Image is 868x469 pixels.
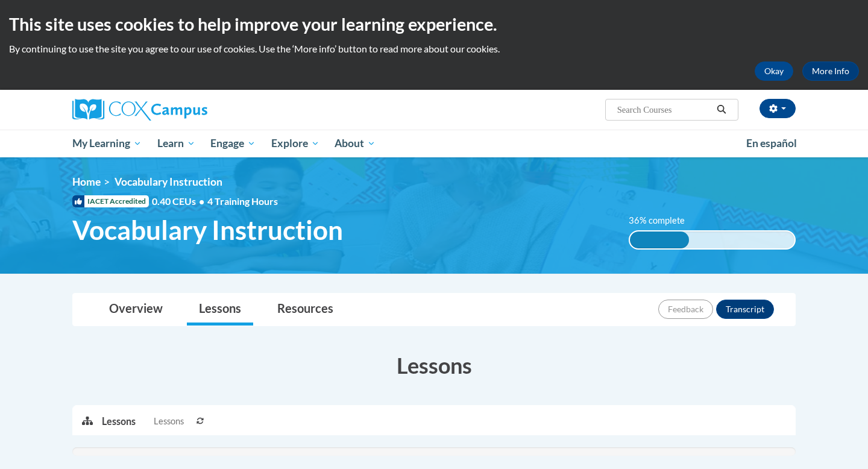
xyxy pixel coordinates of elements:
span: Explore [271,136,319,151]
span: Learn [157,136,195,151]
h3: Lessons [72,350,796,380]
span: • [199,195,204,207]
span: IACET Accredited [72,195,149,207]
span: Vocabulary Instruction [72,214,343,246]
span: En español [746,137,797,150]
span: Engage [210,136,256,151]
div: Main menu [54,130,814,157]
button: Transcript [716,300,774,319]
span: Lessons [154,415,184,428]
button: Feedback [658,300,713,319]
span: My Learning [72,136,142,151]
p: By continuing to use the site you agree to our use of cookies. Use the ‘More info’ button to read... [9,42,859,55]
span: 0.40 CEUs [152,195,207,208]
input: Search Courses [616,102,712,117]
a: More Info [802,61,859,81]
p: Lessons [102,415,136,428]
span: 4 Training Hours [207,195,278,207]
a: My Learning [64,130,149,157]
a: Lessons [187,294,253,326]
a: About [327,130,384,157]
a: Overview [97,294,175,326]
h2: This site uses cookies to help improve your learning experience. [9,12,859,36]
span: About [335,136,376,151]
a: Home [72,175,101,188]
a: Learn [149,130,203,157]
button: Search [712,102,731,117]
a: Explore [263,130,327,157]
span: Vocabulary Instruction [115,175,222,188]
div: 36% complete [630,231,689,248]
button: Account Settings [759,99,796,118]
a: Cox Campus [72,99,301,121]
a: Engage [203,130,263,157]
img: Cox Campus [72,99,207,121]
button: Okay [755,61,793,81]
a: En español [738,131,805,156]
label: 36% complete [629,214,698,227]
a: Resources [265,294,345,326]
